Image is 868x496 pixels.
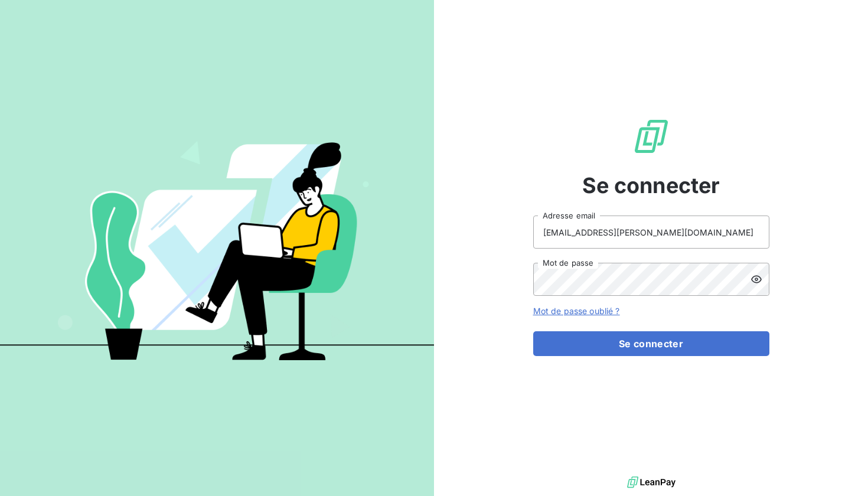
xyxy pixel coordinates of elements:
[533,306,620,316] a: Mot de passe oublié ?
[582,169,720,201] span: Se connecter
[533,216,769,249] input: placeholder
[627,474,676,491] img: logo
[533,331,769,356] button: Se connecter
[632,118,670,155] img: Logo LeanPay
